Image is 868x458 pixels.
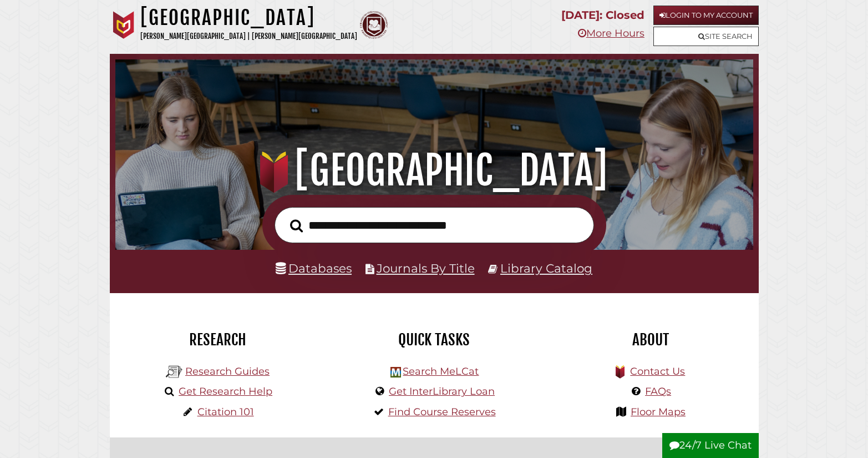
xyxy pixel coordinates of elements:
[197,406,254,418] a: Citation 101
[631,406,686,418] a: Floor Maps
[653,27,759,46] a: Site Search
[285,216,308,236] button: Search
[377,261,475,275] a: Journals By Title
[118,330,318,349] h2: Research
[653,6,759,25] a: Login to My Account
[389,385,495,397] a: Get InterLibrary Loan
[645,385,671,397] a: FAQs
[334,330,534,349] h2: Quick Tasks
[140,30,357,43] p: [PERSON_NAME][GEOGRAPHIC_DATA] | [PERSON_NAME][GEOGRAPHIC_DATA]
[388,406,496,418] a: Find Course Reserves
[403,365,479,378] a: Search MeLCat
[140,6,357,30] h1: [GEOGRAPHIC_DATA]
[630,365,685,378] a: Contact Us
[390,367,401,378] img: Hekman Library Logo
[360,11,388,39] img: Calvin Theological Seminary
[110,11,138,39] img: Calvin University
[185,365,270,378] a: Research Guides
[128,146,740,195] h1: [GEOGRAPHIC_DATA]
[179,385,272,397] a: Get Research Help
[290,219,303,233] i: Search
[551,330,750,349] h2: About
[276,261,352,275] a: Databases
[166,364,182,380] img: Hekman Library Logo
[578,27,644,39] a: More Hours
[500,261,592,275] a: Library Catalog
[561,6,644,25] p: [DATE]: Closed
